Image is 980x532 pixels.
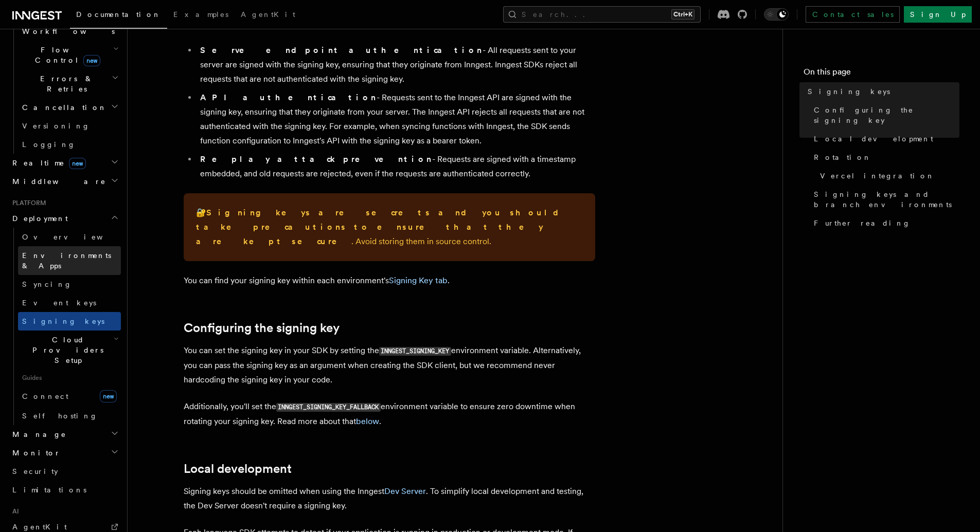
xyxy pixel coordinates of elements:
a: Dev Server [384,486,426,496]
p: Signing keys should be omitted when using the Inngest . To simplify local development and testing... [184,484,595,513]
span: AgentKit [12,523,67,531]
span: Manage [8,429,66,439]
span: Rotation [814,152,871,162]
button: Flow Controlnew [18,41,121,69]
span: Syncing [22,280,72,288]
li: - All requests sent to your server are signed with the signing key, ensuring that they originate ... [197,43,595,86]
a: Configuring the signing key [810,101,959,130]
span: AI [8,507,19,516]
a: AgentKit [235,3,301,28]
a: below [356,416,379,426]
span: Examples [173,10,228,19]
p: Additionally, you'll set the environment variable to ensure zero downtime when rotating your sign... [184,399,595,429]
button: Search...Ctrl+K [503,6,701,23]
span: new [83,55,100,66]
a: Limitations [8,481,121,499]
strong: Serve endpoint authentication [200,45,483,55]
a: Environments & Apps [18,246,121,275]
a: Further reading [810,214,959,232]
span: Event keys [22,299,96,307]
a: Signing Key tab [389,276,448,285]
span: new [69,158,86,169]
span: Local development [814,134,933,144]
a: Overview [18,228,121,246]
span: Limitations [12,486,86,494]
span: new [100,390,117,402]
a: Local development [184,462,292,476]
a: Logging [18,135,121,154]
a: Security [8,462,121,481]
strong: Replay attack prevention [200,154,432,164]
a: Contact sales [806,6,900,23]
span: Environments & Apps [22,251,111,270]
li: - Requests sent to the Inngest API are signed with the signing key, ensuring that they originate ... [197,90,595,148]
button: Errors & Retries [18,69,121,98]
div: Deployment [8,228,121,425]
a: Examples [167,3,235,28]
span: Cloud Providers Setup [18,335,114,365]
a: Signing keys [18,312,121,331]
span: Signing keys [22,317,104,325]
span: Flow Control [18,45,113,65]
a: Event keys [18,293,121,312]
span: Signing keys and branch environments [814,189,959,210]
a: Local development [810,130,959,148]
span: Platform [8,199,46,207]
p: You can find your signing key within each environment's . [184,273,595,288]
span: Deployment [8,213,68,224]
button: Cancellation [18,98,121,117]
span: Overview [22,233,128,241]
a: Vercel integration [816,167,959,185]
span: Connect [22,392,68,400]
a: Signing keys and branch environments [810,185,959,214]
span: Middleware [8,176,106,187]
span: Configuring the signing key [814,105,959,125]
button: Cloud Providers Setup [18,331,121,370]
code: INNGEST_SIGNING_KEY [379,347,451,356]
span: Security [12,467,58,475]
a: Sign Up [904,6,972,23]
span: Guides [18,370,121,386]
a: Connectnew [18,386,121,407]
h4: On this page [804,66,959,82]
span: Cancellation [18,102,107,113]
span: Signing keys [808,86,890,97]
kbd: Ctrl+K [671,9,694,20]
span: Self hosting [22,412,98,420]
button: Deployment [8,209,121,228]
a: Documentation [70,3,167,29]
span: Monitor [8,448,61,458]
span: Logging [22,140,76,149]
span: Versioning [22,122,90,130]
a: Configuring the signing key [184,321,340,335]
span: Errors & Retries [18,74,112,94]
span: Realtime [8,158,86,168]
strong: Signing keys are secrets and you should take precautions to ensure that they are kept secure [196,208,567,246]
li: - Requests are signed with a timestamp embedded, and old requests are rejected, even if the reque... [197,152,595,181]
span: Documentation [76,10,161,19]
button: Toggle dark mode [764,8,789,21]
a: Versioning [18,117,121,135]
strong: API authentication [200,93,377,102]
span: Further reading [814,218,911,228]
p: 🔐 . Avoid storing them in source control. [196,206,583,249]
button: Monitor [8,444,121,462]
span: Vercel integration [820,171,935,181]
span: AgentKit [241,10,295,19]
p: You can set the signing key in your SDK by setting the environment variable. Alternatively, you c... [184,343,595,387]
a: Syncing [18,275,121,293]
button: Realtimenew [8,154,121,172]
a: Rotation [810,148,959,167]
button: Middleware [8,172,121,191]
a: Self hosting [18,407,121,425]
button: Manage [8,425,121,444]
code: INNGEST_SIGNING_KEY_FALLBACK [276,403,381,412]
a: Signing keys [804,82,959,101]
